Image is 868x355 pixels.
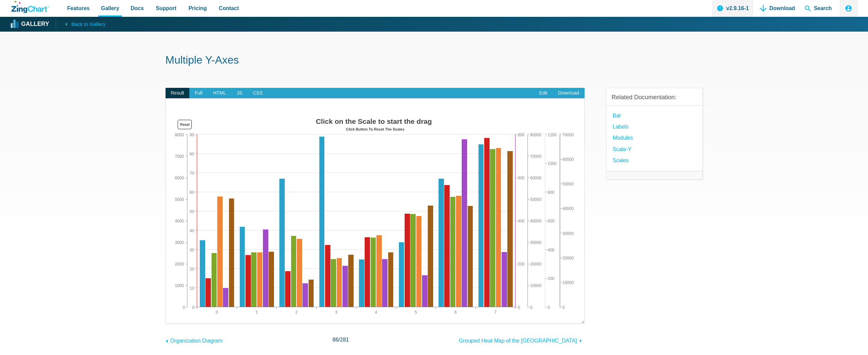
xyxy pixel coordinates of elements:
span: Pricing [188,4,207,13]
a: Edit [534,88,553,99]
a: ZingChart Logo. Click to return to the homepage [11,1,49,13]
span: Grouped Heat Map of the [GEOGRAPHIC_DATA] [459,338,577,344]
a: Back to Gallery [56,19,105,29]
span: Features [67,4,90,13]
span: Gallery [101,4,119,13]
strong: Gallery [21,21,49,27]
a: Scales [613,156,629,165]
span: JS [231,88,247,99]
h1: Multiple Y-Axes [166,53,703,68]
span: 281 [340,337,349,343]
span: / [332,335,349,344]
a: Labels [613,122,629,131]
span: Support [156,4,176,13]
span: Organization Diagram [170,338,223,344]
span: CSS [247,88,268,99]
h3: Related Documentation: [612,94,697,101]
a: Download [553,88,584,99]
span: Result [166,88,190,99]
span: 86 [332,337,338,343]
div: ​ [166,98,585,323]
span: Contact [219,4,239,13]
a: modules [613,133,633,142]
a: Scale-Y [613,145,632,154]
a: Gallery [11,19,49,29]
span: HTML [208,88,231,99]
a: Organization Diagram [166,334,223,345]
span: Docs [131,4,144,13]
a: Grouped Heat Map of the [GEOGRAPHIC_DATA] [459,334,585,345]
a: Bar [613,111,621,120]
span: Back to Gallery [71,20,105,29]
span: Full [189,88,208,99]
